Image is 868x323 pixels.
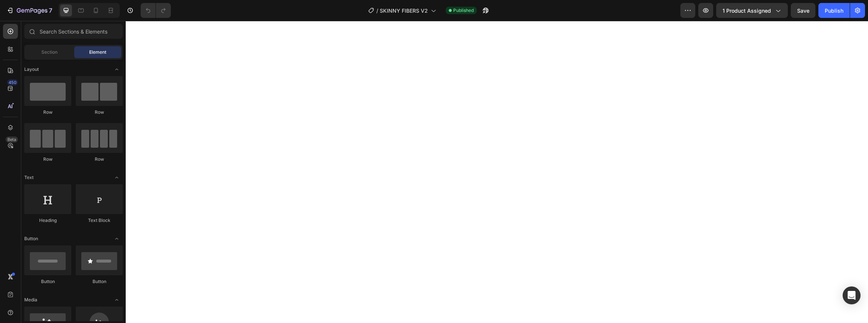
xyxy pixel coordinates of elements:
div: Open Intercom Messenger [843,286,861,304]
span: Toggle open [111,233,123,245]
div: Button [76,278,123,285]
div: Publish [825,7,843,15]
iframe: Design area [126,21,868,323]
span: / [376,7,378,15]
span: Toggle open [111,172,123,184]
span: Element [89,49,106,56]
span: Layout [24,66,39,73]
span: Text [24,174,34,181]
button: Publish [818,3,850,18]
div: Undo/Redo [141,3,171,18]
span: Button [24,235,38,242]
button: 7 [3,3,56,18]
span: Section [41,49,57,56]
div: 450 [7,79,18,85]
input: Search Sections & Elements [24,24,123,39]
div: Row [76,109,123,116]
span: Media [24,297,37,303]
div: Heading [24,217,71,224]
div: Beta [6,137,18,142]
span: 1 product assigned [723,7,771,15]
div: Row [76,156,123,163]
div: Text Block [76,217,123,224]
button: Save [791,3,815,18]
div: Row [24,109,71,116]
div: Button [24,278,71,285]
button: 1 product assigned [716,3,788,18]
p: 7 [49,6,52,15]
span: Toggle open [111,294,123,306]
div: Row [24,156,71,163]
span: SKINNY FIBERS V2 [380,7,428,15]
span: Published [453,7,474,14]
span: Save [797,7,809,14]
span: Toggle open [111,63,123,75]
